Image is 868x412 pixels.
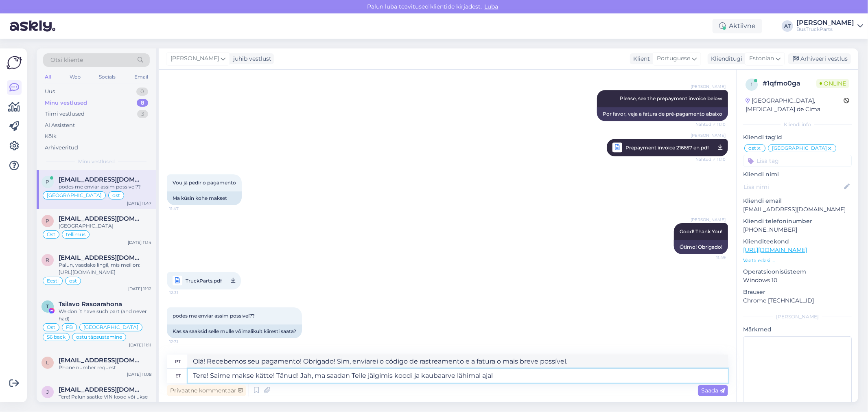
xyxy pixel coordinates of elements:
p: Kliendi email [743,197,852,205]
span: Eesti [47,278,59,283]
span: p [46,218,50,224]
p: Kliendi telefoninumber [743,217,852,226]
span: Estonian [749,54,774,63]
span: 11:49 [695,254,726,261]
div: Aktiivne [713,19,762,33]
span: [GEOGRAPHIC_DATA] [83,325,138,330]
img: Askly Logo [7,55,22,70]
p: Kliendi tag'id [743,133,852,142]
span: Good! Thank You! [680,228,722,234]
span: [GEOGRAPHIC_DATA] [772,146,827,151]
div: Email [133,72,150,82]
p: Chrome [TECHNICAL_ID] [743,296,852,305]
span: Prepayment invoice 216657 en.pdf [625,142,709,153]
span: Please, see the prepayment invoice below [620,95,722,101]
p: Windows 10 [743,276,852,285]
div: Palun, vaadake lingil, mis meil on: [URL][DOMAIN_NAME] [59,261,151,276]
span: 11:47 [169,206,200,212]
p: Brauser [743,288,852,296]
div: AT [782,20,793,32]
p: [EMAIL_ADDRESS][DOMAIN_NAME] [743,205,852,214]
p: Kliendi nimi [743,170,852,179]
div: [PERSON_NAME] [796,20,854,26]
textarea: Olá! Recebemos seu pagamento! Obrigado! Sim, enviarei o código de rastreamento e a fatura o mais ... [188,355,728,368]
span: j [46,389,49,395]
span: pecas@mssassistencia.pt [59,176,143,183]
span: tellimus [66,232,85,237]
span: [PERSON_NAME] [691,83,726,90]
span: pekka.paakki@scania.com [59,215,143,222]
div: Privaatne kommentaar [167,385,246,396]
span: Minu vestlused [78,158,115,165]
span: Saada [701,387,725,394]
span: leocampos4@hotmail.com [59,357,143,364]
div: All [43,72,52,82]
div: Kliendi info [743,121,852,128]
span: Vou já pedir o pagamento [173,180,236,186]
div: podes me enviar assim possivel?? [59,183,151,191]
div: 3 [137,110,148,118]
div: [DATE] 11:47 [127,200,151,206]
span: ost [748,146,756,151]
span: [PERSON_NAME] [691,132,726,138]
p: Vaata edasi ... [743,257,852,264]
div: Kõik [45,132,57,140]
span: l [46,359,49,366]
div: Tiimi vestlused [45,110,85,118]
a: [PERSON_NAME]BusTruckParts [796,20,863,33]
a: [PERSON_NAME]Prepayment invoice 216657 en.pdfNähtud ✓ 11:10 [607,139,728,156]
span: Tsilavo Rasoarahona [59,300,122,308]
div: [PERSON_NAME] [743,313,852,320]
span: rom.ivanov94@gmail.com [59,254,143,261]
a: TruckParts.pdf12:31 [167,272,241,289]
div: Phone number request [59,364,151,371]
div: Por favor, veja a fatura de pré-pagamento abaixo [597,107,728,121]
div: [GEOGRAPHIC_DATA] [59,222,151,230]
span: 1 [751,81,752,88]
div: BusTruckParts [796,26,854,33]
div: Tere! Palun saatke VIN kood või ukse originaal number. [59,393,151,408]
div: pt [175,355,181,368]
div: AI Assistent [45,121,75,129]
span: 12:31 [169,287,200,298]
span: jan.ojakoski@gmail.com [59,386,143,393]
div: [DATE] 11:11 [129,342,151,348]
span: 12:31 [169,339,200,345]
div: [DATE] 11:14 [128,239,151,245]
span: Nähtud ✓ 11:10 [695,121,726,127]
span: podes me enviar assim possivel?? [173,313,255,319]
span: Ost [47,325,55,330]
div: Socials [97,72,117,82]
span: Online [816,79,849,88]
span: p [46,179,50,185]
p: Klienditeekond [743,237,852,246]
span: ost [112,193,120,198]
span: Nähtud ✓ 11:10 [695,154,726,164]
span: [PERSON_NAME] [171,54,219,63]
span: ost [69,278,77,283]
span: TruckParts.pdf [186,276,222,286]
span: Portuguese [657,54,690,63]
div: 0 [136,88,148,96]
div: Uus [45,88,55,96]
span: FB [66,325,73,330]
p: [PHONE_NUMBER] [743,226,852,234]
div: Arhiveeri vestlus [788,53,851,64]
textarea: Tere! Saime makse kätte! Tänud! Jah, ma saadan Teile jälgimis koodi ja kaubaarve lähimal ajal [188,369,728,383]
div: 8 [137,99,148,107]
span: Otsi kliente [50,56,83,64]
div: Web [68,72,82,82]
div: We don´t have such part (and never had) [59,308,151,322]
div: et [175,369,181,383]
p: Märkmed [743,325,852,334]
div: Ótimo! Obrigado! [674,240,728,254]
p: Operatsioonisüsteem [743,267,852,276]
span: Luba [482,3,501,10]
div: juhib vestlust [230,55,271,63]
input: Lisa nimi [743,182,842,191]
div: Minu vestlused [45,99,87,107]
div: [DATE] 11:08 [127,371,151,377]
div: [GEOGRAPHIC_DATA], [MEDICAL_DATA] de Cima [746,96,844,114]
span: r [46,257,50,263]
div: Klienditugi [708,55,742,63]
